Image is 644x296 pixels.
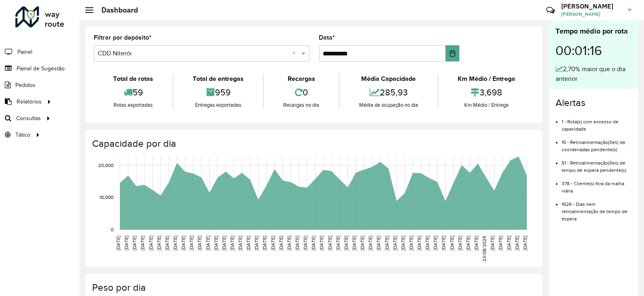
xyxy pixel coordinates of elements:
[116,236,121,250] text: [DATE]
[16,114,41,123] span: Consultas
[562,174,631,195] li: 378 - Cliente(s) fora da malha viária
[189,236,194,250] text: [DATE]
[140,236,145,250] text: [DATE]
[99,195,114,200] text: 10,000
[335,236,341,250] text: [DATE]
[229,236,235,250] text: [DATE]
[156,236,162,250] text: [DATE]
[482,236,487,262] text: 23/08/2025
[295,236,300,250] text: [DATE]
[474,236,479,250] text: [DATE]
[562,195,631,222] li: 1626 - Dias sem retroalimentação de tempo de espera
[368,236,373,250] text: [DATE]
[132,236,137,250] text: [DATE]
[92,138,535,150] h4: Capacidade por dia
[392,236,398,250] text: [DATE]
[262,236,267,250] text: [DATE]
[441,236,446,250] text: [DATE]
[400,236,406,250] text: [DATE]
[556,37,631,64] div: 00:01:16
[15,81,36,89] span: Pedidos
[266,101,337,109] div: Recargas no dia
[514,236,520,250] text: [DATE]
[561,11,622,18] span: [PERSON_NAME]
[96,101,170,109] div: Rotas exportadas
[93,6,138,15] h2: Dashboard
[542,2,559,19] a: Contato Rápido
[293,49,299,58] span: Clear all
[175,74,261,84] div: Total de entregas
[342,74,436,84] div: Média Capacidade
[164,236,170,250] text: [DATE]
[457,236,463,250] text: [DATE]
[522,236,528,250] text: [DATE]
[303,236,308,250] text: [DATE]
[15,131,30,139] span: Tático
[319,236,324,250] text: [DATE]
[561,2,622,10] h3: [PERSON_NAME]
[124,236,129,250] text: [DATE]
[111,227,114,232] text: 0
[221,236,227,250] text: [DATE]
[562,133,631,153] li: 15 - Retroalimentação(ões) de coordenadas pendente(s)
[238,236,243,250] text: [DATE]
[148,236,154,250] text: [DATE]
[417,236,422,250] text: [DATE]
[205,236,210,250] text: [DATE]
[556,97,631,109] h4: Alertas
[498,236,503,250] text: [DATE]
[384,236,389,250] text: [DATE]
[376,236,381,250] text: [DATE]
[490,236,495,250] text: [DATE]
[181,236,186,250] text: [DATE]
[351,236,357,250] text: [DATE]
[266,74,337,84] div: Recargas
[440,84,532,101] div: 3,698
[278,236,284,250] text: [DATE]
[408,236,414,250] text: [DATE]
[175,101,261,109] div: Entregas exportadas
[92,282,535,294] h4: Peso por dia
[440,101,532,109] div: Km Médio / Entrega
[197,236,202,250] text: [DATE]
[270,236,276,250] text: [DATE]
[173,236,178,250] text: [DATE]
[94,33,152,42] label: Filtrar por depósito
[343,236,349,250] text: [DATE]
[175,84,261,101] div: 959
[98,163,114,168] text: 20,000
[556,26,631,37] div: Tempo médio por rota
[342,84,436,101] div: 285,93
[433,236,438,250] text: [DATE]
[17,64,65,73] span: Painel de Sugestão
[449,236,455,250] text: [DATE]
[96,84,170,101] div: 59
[342,101,436,109] div: Média de ocupação no dia
[506,236,511,250] text: [DATE]
[562,153,631,174] li: 51 - Retroalimentação(ões) de tempo de espera pendente(s)
[319,33,335,42] label: Data
[425,236,430,250] text: [DATE]
[562,112,631,133] li: 1 - Rota(s) com excesso de capacidade
[286,236,292,250] text: [DATE]
[213,236,219,250] text: [DATE]
[446,45,459,61] button: Choose Date
[311,236,316,250] text: [DATE]
[556,64,631,84] div: 2,70% maior que o dia anterior
[17,97,42,106] span: Relatórios
[327,236,333,250] text: [DATE]
[17,48,32,56] span: Painel
[440,74,532,84] div: Km Médio / Entrega
[254,236,259,250] text: [DATE]
[96,74,170,84] div: Total de rotas
[266,84,337,101] div: 0
[465,236,471,250] text: [DATE]
[246,236,251,250] text: [DATE]
[360,236,365,250] text: [DATE]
